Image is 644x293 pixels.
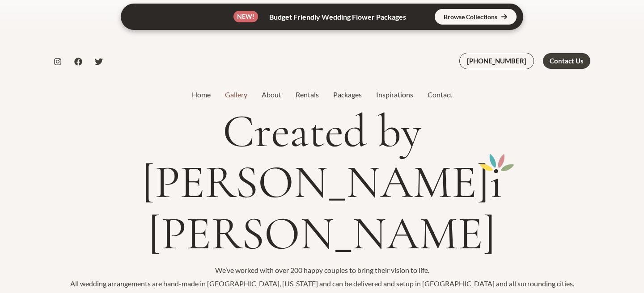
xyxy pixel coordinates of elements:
[185,89,218,100] a: Home
[490,157,502,208] mark: i
[185,88,460,101] nav: Site Navigation
[288,89,326,100] a: Rentals
[543,53,590,69] a: Contact Us
[420,89,460,100] a: Contact
[326,89,369,100] a: Packages
[54,264,590,290] p: We’ve worked with over 200 happy couples to bring their vision to life. All wedding arrangements ...
[95,58,103,66] a: Twitter
[54,58,62,66] a: Instagram
[74,58,82,66] a: Facebook
[302,41,342,81] img: Bring Joy
[254,89,288,100] a: About
[369,89,420,100] a: Inspirations
[218,89,254,100] a: Gallery
[459,53,534,69] a: [PHONE_NUMBER]
[54,106,590,259] h1: Created by [PERSON_NAME] [PERSON_NAME]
